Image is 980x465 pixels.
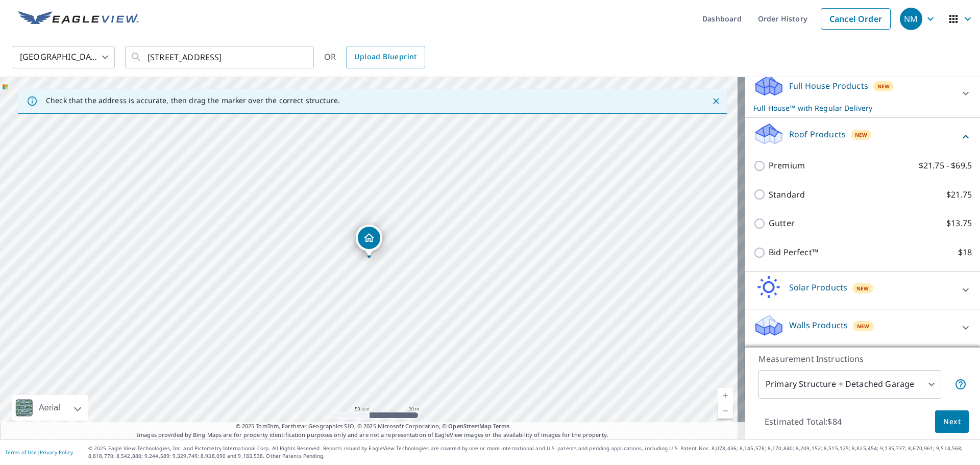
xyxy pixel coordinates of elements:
[756,410,850,433] p: Estimated Total: $84
[954,378,967,390] span: Your report will include the primary structure and a detached garage if one exists.
[18,11,139,27] img: EV Logo
[718,403,733,419] a: Current Level 19, Zoom Out
[753,122,972,151] div: Roof ProductsNew
[354,51,416,63] span: Upload Blueprint
[718,388,733,403] a: Current Level 19, Zoom In
[769,159,805,172] p: Premium
[946,217,972,230] p: $13.75
[821,8,891,30] a: Cancel Order
[88,445,975,460] p: © 2025 Eagle View Technologies, Inc. and Pictometry International Corp. All Rights Reserved. Repo...
[789,128,846,140] p: Roof Products
[753,74,972,113] div: Full House ProductsNewFull House™ with Regular Delivery
[448,422,491,430] a: OpenStreetMap
[324,46,425,68] div: OR
[856,284,869,292] span: New
[753,313,972,342] div: Walls ProductsNew
[46,96,340,105] p: Check that the address is accurate, then drag the marker over the correct structure.
[758,353,967,365] p: Measurement Instructions
[493,422,510,430] a: Terms
[919,159,972,172] p: $21.75 - $69.5
[346,46,425,68] a: Upload Blueprint
[855,131,868,139] span: New
[356,225,382,256] div: Dropped pin, building 1, Residential property, 920 SW Maplecrest Ct Portland, OR 97219
[789,80,868,92] p: Full House Products
[758,370,941,399] div: Primary Structure + Detached Garage
[877,82,890,90] span: New
[5,449,73,455] p: |
[946,188,972,201] p: $21.75
[753,276,972,305] div: Solar ProductsNew
[958,246,972,259] p: $18
[935,410,969,433] button: Next
[789,281,847,293] p: Solar Products
[769,217,795,230] p: Gutter
[789,319,848,331] p: Walls Products
[13,43,115,71] div: [GEOGRAPHIC_DATA]
[12,395,88,421] div: Aerial
[236,422,510,431] span: © 2025 TomTom, Earthstar Geographics SIO, © 2025 Microsoft Corporation, ©
[900,8,922,30] div: NM
[5,449,37,456] a: Terms of Use
[769,246,818,259] p: Bid Perfect™
[709,94,723,108] button: Close
[148,43,293,71] input: Search by address or latitude-longitude
[36,395,63,421] div: Aerial
[943,415,961,428] span: Next
[769,188,805,201] p: Standard
[753,103,953,113] p: Full House™ with Regular Delivery
[40,449,73,456] a: Privacy Policy
[857,322,870,330] span: New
